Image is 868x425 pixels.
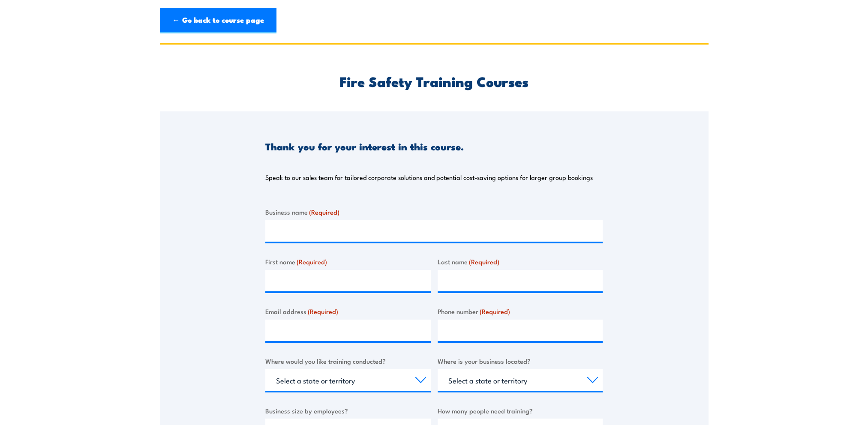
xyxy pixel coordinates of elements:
[265,207,603,217] label: Business name
[265,306,431,316] label: Email address
[160,8,276,33] a: ← Go back to course page
[265,257,431,266] label: First name
[308,306,338,316] span: (Required)
[265,173,593,182] p: Speak to our sales team for tailored corporate solutions and potential cost-saving options for la...
[469,257,499,266] span: (Required)
[309,207,339,216] span: (Required)
[438,406,603,416] label: How many people need training?
[438,356,603,366] label: Where is your business located?
[438,257,603,266] label: Last name
[480,306,510,316] span: (Required)
[265,356,431,366] label: Where would you like training conducted?
[265,141,464,151] h3: Thank you for your interest in this course.
[265,75,603,87] h2: Fire Safety Training Courses
[297,257,327,266] span: (Required)
[438,306,603,316] label: Phone number
[265,406,431,416] label: Business size by employees?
